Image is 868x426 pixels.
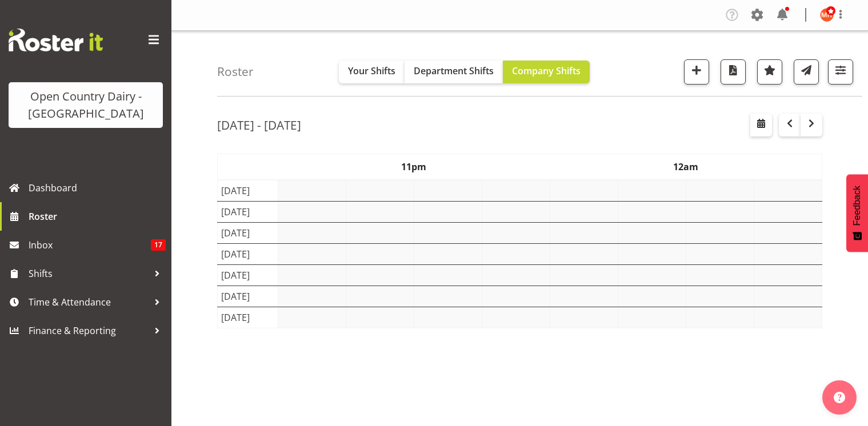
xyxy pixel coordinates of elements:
td: [DATE] [218,307,278,328]
h4: Roster [217,65,254,78]
span: Feedback [852,186,862,226]
span: Finance & Reporting [29,322,149,339]
button: Filter Shifts [828,59,853,85]
span: 17 [151,239,166,251]
span: Company Shifts [512,65,581,77]
button: Download a PDF of the roster according to the set date range. [721,59,746,85]
img: milkreception-horotiu8286.jpg [820,8,834,22]
button: Select a specific date within the roster. [750,114,772,136]
span: Shifts [29,265,149,282]
td: [DATE] [218,264,278,286]
span: Department Shifts [414,65,494,77]
td: [DATE] [218,180,278,202]
img: Rosterit website logo [9,29,103,51]
h2: [DATE] - [DATE] [217,118,301,132]
td: [DATE] [218,201,278,222]
button: Your Shifts [339,61,405,83]
div: Open Country Dairy - [GEOGRAPHIC_DATA] [20,88,151,122]
td: [DATE] [218,243,278,264]
button: Company Shifts [503,61,590,83]
span: Inbox [29,236,151,254]
button: Department Shifts [405,61,503,83]
td: [DATE] [218,222,278,243]
button: Highlight an important date within the roster. [757,59,782,85]
td: [DATE] [218,286,278,307]
th: 11pm [278,154,550,180]
span: Roster [29,208,166,225]
button: Feedback - Show survey [846,174,868,252]
span: Your Shifts [348,65,395,77]
img: help-xxl-2.png [834,392,845,403]
th: 12am [550,154,822,180]
span: Dashboard [29,179,166,196]
span: Time & Attendance [29,294,149,311]
button: Send a list of all shifts for the selected filtered period to all rostered employees. [794,59,819,85]
button: Add a new shift [684,59,709,85]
